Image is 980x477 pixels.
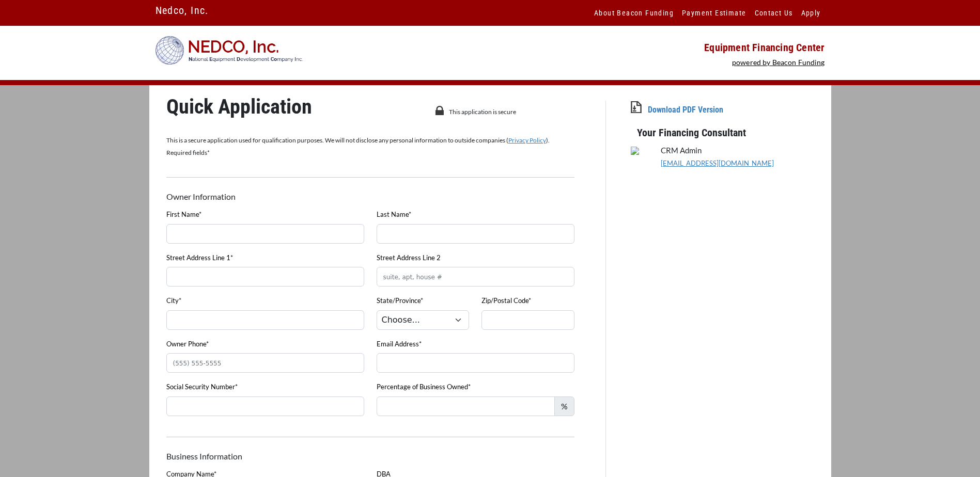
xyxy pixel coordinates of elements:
p: Business Information [166,450,574,463]
label: Street Address Line 2 [377,253,441,263]
a: powered by Beacon Funding [732,58,825,67]
label: State/Province* [377,296,423,306]
p: Owner Information [166,190,294,203]
img: NEDCO.png [155,36,303,65]
label: City* [166,296,181,306]
a: Privacy Policy [508,136,546,144]
label: First Name* [166,210,201,220]
label: Percentage of Business Owned* [377,382,471,392]
p: CRM Admin [661,144,814,156]
label: Email Address* [377,339,422,349]
img: app-download.png [631,101,642,113]
img: lock-icon.png [435,106,444,115]
p: Equipment Financing Center [496,41,825,54]
label: Last Name* [377,210,411,220]
label: Owner Phone* [166,339,209,349]
input: suite, apt, house # [377,267,574,287]
label: Zip/Postal Code* [481,296,531,306]
p: Your Financing Consultant [631,116,837,139]
input: (555) 555-5555 [166,353,364,373]
a: Download PDF Version [648,105,723,115]
p: This is a secure application used for qualification purposes. We will not disclose any personal i... [166,134,574,159]
p: Quick Application [166,101,399,113]
p: This application is secure [449,106,566,118]
label: Social Security Number* [166,382,238,392]
a: [EMAIL_ADDRESS][DOMAIN_NAME] [661,159,774,167]
a: Nedco, Inc. [155,2,209,19]
label: Street Address Line 1* [166,253,233,263]
span: % [554,396,574,416]
img: CAdmin.jpg [631,147,639,155]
